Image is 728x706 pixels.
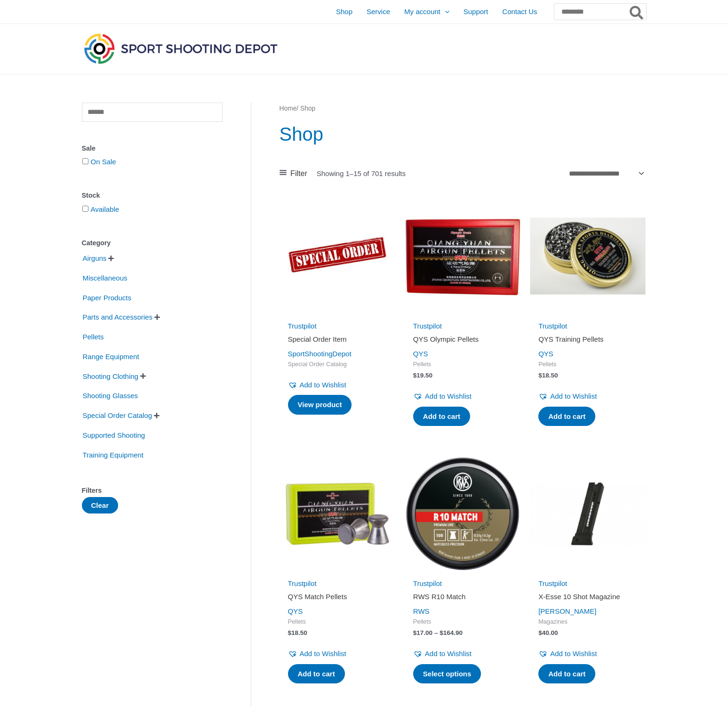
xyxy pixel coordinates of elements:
span:  [140,373,146,379]
img: Sport Shooting Depot [82,31,280,66]
h1: Shop [280,121,646,147]
span: Pellets [82,329,105,345]
a: Special Order Catalog [82,411,153,419]
div: Stock [82,189,223,202]
a: Shooting Glasses [82,391,139,399]
a: Paper Products [82,293,132,301]
span: Add to Wishlist [300,381,346,389]
span: $ [538,372,542,379]
a: Select options for “RWS R10 Match” [413,664,481,684]
a: Parts and Accessories [82,313,153,321]
h2: Special Order Item [288,335,387,344]
span: $ [440,629,443,636]
div: Sale [82,142,223,155]
span: Pellets [538,361,637,369]
a: QYS [538,350,553,358]
h2: X-Esse 10 Shot Magazine [538,592,637,602]
span: Add to Wishlist [300,650,346,658]
a: [PERSON_NAME] [538,607,596,615]
a: Special Order Item [288,335,387,347]
a: Read more about “Special Order Item” [288,395,352,415]
img: QYS Training Pellets [530,198,646,314]
span: Pellets [413,618,512,626]
a: RWS R10 Match [413,592,512,605]
bdi: 18.50 [538,372,558,379]
a: Available [91,205,120,213]
img: QYS Olympic Pellets [405,198,520,314]
a: QYS Training Pellets [538,335,637,347]
span: Special Order Catalog [82,408,153,424]
a: Add to Wishlist [538,390,597,403]
span: Magazines [538,618,637,626]
span: $ [413,372,417,379]
bdi: 19.50 [413,372,432,379]
bdi: 40.00 [538,629,558,636]
button: Search [628,4,646,20]
img: Special Order Item [280,198,395,314]
bdi: 17.00 [413,629,432,636]
select: Shop order [566,166,646,180]
span:  [108,255,114,262]
a: Add to Wishlist [413,647,472,660]
span: Filter [290,167,307,181]
span:  [154,314,160,321]
span: $ [288,629,292,636]
span: Airguns [82,250,108,266]
a: Trustpilot [288,579,317,587]
a: QYS Olympic Pellets [413,335,512,347]
a: SportShootingDepot [288,350,352,358]
a: Home [280,105,297,112]
a: Trustpilot [538,322,567,330]
span: $ [413,629,417,636]
a: Add to Wishlist [413,390,472,403]
input: Available [82,206,88,212]
a: Trustpilot [413,579,442,587]
img: X-Esse 10 Shot Magazine [530,456,646,571]
span: Miscellaneous [82,270,128,286]
span:  [154,412,160,419]
a: Trustpilot [413,322,442,330]
a: Filter [280,167,307,181]
h2: QYS Match Pellets [288,592,387,602]
a: Trustpilot [288,322,317,330]
a: RWS [413,607,430,615]
bdi: 164.90 [440,629,463,636]
span: – [434,629,438,636]
a: Add to Wishlist [538,647,597,660]
a: Supported Shooting [82,431,146,439]
span: Shooting Glasses [82,388,139,404]
h2: RWS R10 Match [413,592,512,602]
div: Filters [82,484,223,497]
span: Add to Wishlist [425,392,472,400]
nav: Breadcrumb [280,103,646,115]
span: Supported Shooting [82,427,146,443]
img: RWS R10 Match [405,456,520,571]
a: Add to Wishlist [288,378,346,392]
a: QYS Match Pellets [288,592,387,605]
span: Parts and Accessories [82,309,153,325]
span: Pellets [288,618,387,626]
span: Special Order Catalog [288,361,387,369]
a: On Sale [91,158,116,166]
span: Add to Wishlist [425,650,472,658]
span: Add to Wishlist [550,650,597,658]
a: X-Esse 10 Shot Magazine [538,592,637,605]
span: $ [538,629,542,636]
span: Shooting Clothing [82,369,139,385]
a: Range Equipment [82,352,140,360]
span: Range Equipment [82,349,140,365]
bdi: 18.50 [288,629,307,636]
h2: QYS Olympic Pellets [413,335,512,344]
a: Add to cart: “QYS Olympic Pellets” [413,407,470,426]
button: Clear [82,497,119,513]
a: Training Equipment [82,450,145,458]
h2: QYS Training Pellets [538,335,637,344]
a: Airguns [82,254,108,262]
a: QYS [288,607,303,615]
a: Pellets [82,332,105,340]
span: Add to Wishlist [550,392,597,400]
span: Pellets [413,361,512,369]
p: Showing 1–15 of 701 results [317,170,406,177]
a: Miscellaneous [82,273,128,281]
span: Paper Products [82,290,132,306]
